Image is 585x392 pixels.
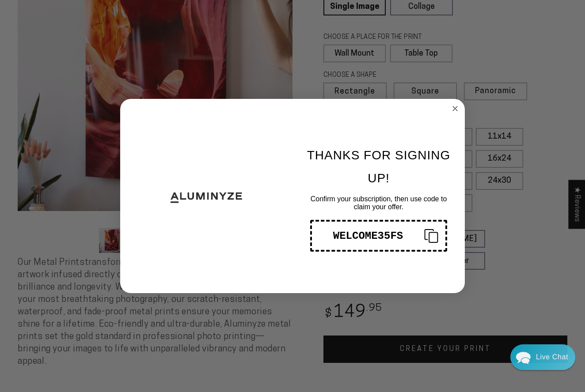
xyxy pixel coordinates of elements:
span: Confirm your subscription, then use code to claim your offer. [311,195,447,211]
button: Copy coupon code [310,220,447,252]
span: THANKS FOR SIGNING UP! [307,148,450,185]
div: WELCOME35FS [319,230,417,242]
div: Contact Us Directly [536,344,568,370]
div: Chat widget toggle [510,344,575,370]
button: Close dialog [450,103,460,114]
img: 9ecd265b-d499-4fda-aba9-c0e7e2342436.png [120,99,292,293]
